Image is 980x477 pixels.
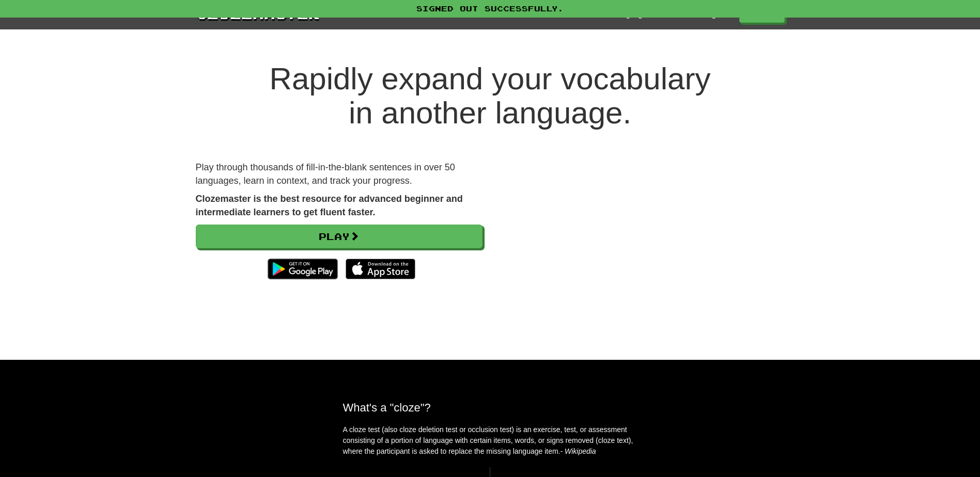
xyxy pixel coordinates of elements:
h2: What's a "cloze"? [343,401,637,414]
img: Get it on Google Play [262,253,343,284]
p: A cloze test (also cloze deletion test or occlusion test) is an exercise, test, or assessment con... [343,424,637,457]
p: Play through thousands of fill-in-the-blank sentences in over 50 languages, learn in context, and... [196,161,483,187]
a: Play [196,225,483,248]
img: Download_on_the_App_Store_Badge_US-UK_135x40-25178aeef6eb6b83b96f5f2d004eda3bffbb37122de64afbaef7... [346,259,415,279]
em: - Wikipedia [561,447,596,455]
strong: Clozemaster is the best resource for advanced beginner and intermediate learners to get fluent fa... [196,194,463,217]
